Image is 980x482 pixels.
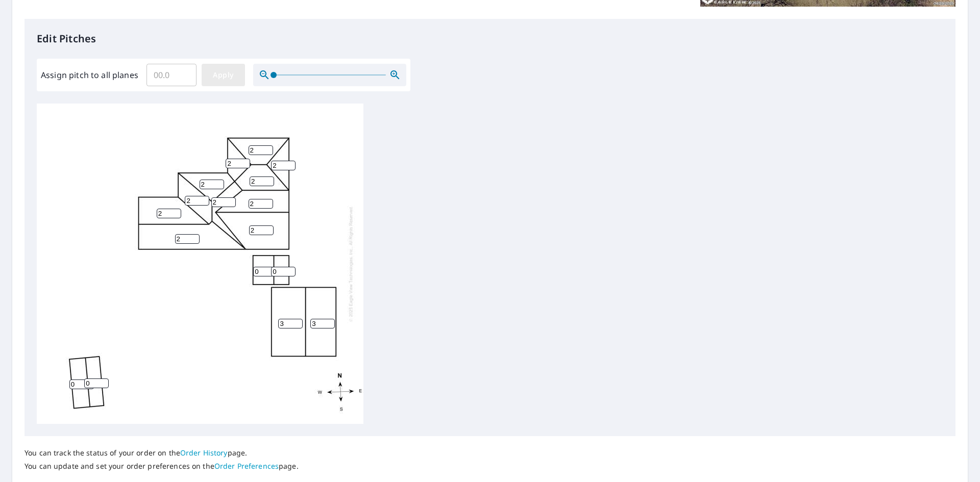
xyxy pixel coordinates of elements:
[41,69,138,81] label: Assign pitch to all planes
[210,69,237,82] span: Apply
[202,64,245,86] button: Apply
[146,61,197,89] input: 00.0
[24,448,299,458] p: You can track the status of your order on the page.
[180,448,228,458] a: Order History
[37,31,943,46] p: Edit Pitches
[24,462,299,471] p: You can update and set your order preferences on the page.
[214,461,279,471] a: Order Preferences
